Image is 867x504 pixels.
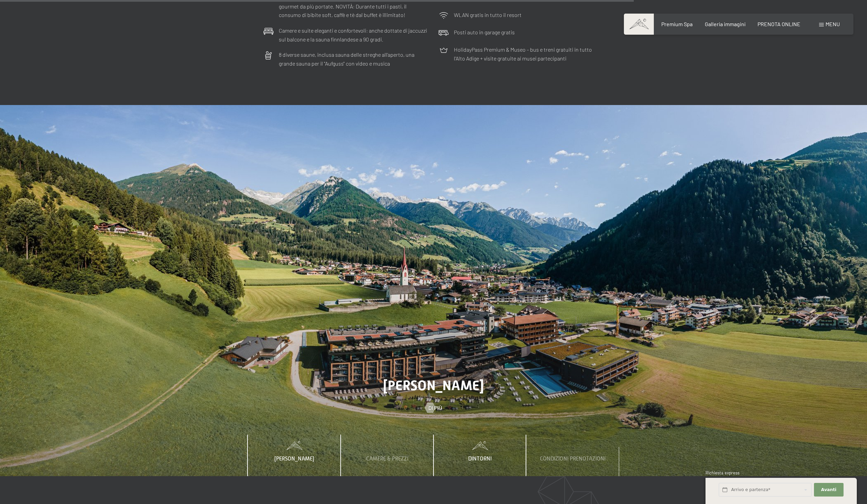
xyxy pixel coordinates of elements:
[428,404,442,412] span: Di più
[425,404,442,412] a: Di più
[540,456,606,462] span: Condizioni prenotazioni
[826,21,840,27] span: Menu
[279,26,428,44] p: Camere e suite eleganti e confortevoli: anche dottate di jaccuzzi sul balcone e la sauna finnland...
[468,456,492,462] span: Dintorni
[279,50,428,68] p: 8 diverse saune, inclusa sauna delle streghe all’aperto, una grande sauna per il "Aufguss" con vi...
[454,28,515,37] p: Posti auto in garage gratis
[758,21,800,27] a: PRENOTA ONLINE
[454,45,603,63] p: HolidayPass Premium & Museo – bus e treni gratuiti in tutto l'Alto Adige + visite gratuite ai mus...
[814,483,843,497] button: Avanti
[366,456,408,462] span: Camere & Prezzi
[705,470,739,475] span: Richiesta express
[454,11,522,19] p: WLAN gratis in tutto il resort
[274,456,314,462] span: [PERSON_NAME]
[821,487,836,493] span: Avanti
[383,378,484,394] span: [PERSON_NAME]
[661,21,693,27] a: Premium Spa
[705,21,746,27] a: Galleria immagini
